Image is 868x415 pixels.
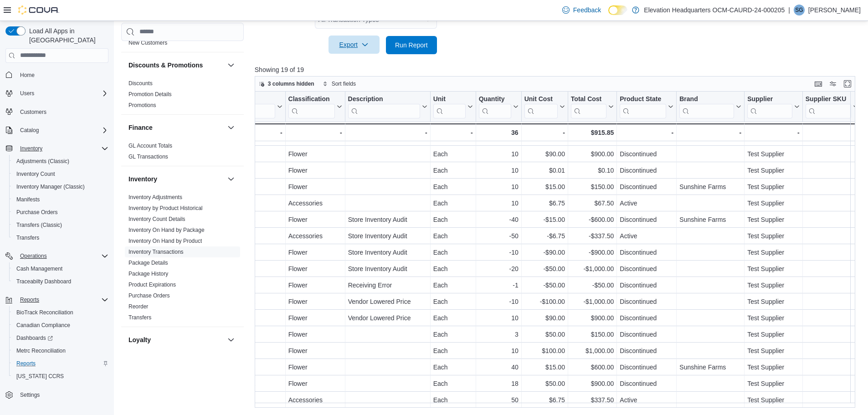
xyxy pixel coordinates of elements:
button: Enter fullscreen [842,78,853,89]
button: Description [348,95,427,118]
button: Adjustments (Classic) [9,155,112,168]
span: Manifests [13,194,108,205]
div: Sunshine Farms [679,214,741,225]
span: Dashboards [13,333,108,343]
span: 3 columns hidden [268,80,314,87]
span: Washington CCRS [13,371,108,382]
div: Supplier [747,95,792,103]
div: SUSAN GRANA [794,5,805,15]
div: Each [433,181,473,192]
span: BioTrack Reconciliation [16,309,73,316]
a: Dashboards [9,332,112,344]
a: [US_STATE] CCRS [13,371,67,382]
div: Discontinued [620,149,673,159]
span: Settings [16,389,108,400]
span: Transfers [16,234,39,241]
div: -$900.00 [571,247,614,258]
span: Transfers [13,232,108,243]
div: Cova Support [216,149,282,159]
a: BioTrack Reconciliation [13,307,77,318]
div: Receiving Error [348,280,427,291]
div: - [216,127,282,138]
div: Each [433,263,473,274]
h3: Loyalty [128,335,151,344]
div: -$6.75 [524,132,565,143]
div: Discontinued [620,280,673,291]
button: Inventory [16,143,46,154]
span: Reports [16,360,36,367]
div: -10 [479,247,519,258]
a: Dashboards [13,333,56,343]
button: Reports [16,294,43,305]
button: Display options [827,78,838,89]
div: Test Supplier [747,165,800,176]
button: Customers [2,105,112,118]
div: Vendor Lowered Price [348,296,427,307]
div: Accessories [288,231,342,241]
div: Test Supplier [747,214,800,225]
button: [US_STATE] CCRS [9,370,112,383]
span: Export [334,36,374,54]
a: GL Account Totals [128,143,172,149]
div: 10 [479,149,519,159]
button: Run Report [386,36,437,54]
div: Supplier SKU [806,95,851,118]
div: $0.10 [571,165,614,176]
div: -$600.00 [571,214,614,225]
div: Product State [620,95,666,103]
span: Inventory by Product Historical [128,205,203,212]
span: Inventory [16,143,108,154]
button: Keyboard shortcuts [813,78,824,89]
span: Purchase Orders [128,292,170,299]
a: Manifests [13,194,43,205]
button: Supplier SKU [806,95,858,118]
button: Manifests [9,193,112,206]
button: Settings [2,388,112,401]
a: Reports [13,358,39,369]
span: Home [20,72,35,79]
div: - [620,127,673,138]
span: Cash Management [13,263,108,274]
button: Canadian Compliance [9,319,112,332]
div: -$50.00 [524,280,565,291]
button: Loyalty [226,334,236,345]
div: Each [433,214,473,225]
span: BioTrack Reconciliation [13,307,108,318]
span: Purchase Orders [16,209,58,216]
a: GL Transactions [128,154,168,160]
div: Quantity [478,95,511,103]
div: Brand [679,95,734,103]
button: Inventory [128,174,224,184]
span: Purchase Orders [13,207,108,218]
a: Canadian Compliance [13,320,74,331]
span: Metrc Reconciliation [16,347,66,354]
button: Unit Cost [524,95,565,118]
a: Purchase Orders [13,207,62,218]
button: Operations [16,251,51,261]
div: - [806,127,858,138]
div: Total Cost [571,95,606,103]
button: Traceabilty Dashboard [9,275,112,288]
button: Catalog [2,124,112,137]
div: Product State [620,95,666,118]
div: Store Inventory Audit [348,214,427,225]
div: Active [620,198,673,209]
a: Package Details [128,260,168,266]
button: Transfers [9,231,112,244]
div: Sunshine Farms [679,181,741,192]
span: [US_STATE] CCRS [16,373,64,380]
a: Promotion Details [128,91,172,97]
a: Inventory Manager (Classic) [13,181,88,192]
div: Unit [433,95,465,103]
span: Adjustments (Classic) [13,156,108,167]
div: Accessories [288,132,342,143]
div: $0.01 [524,165,565,176]
div: Discontinued [620,247,673,258]
p: Elevation Headquarters OCM-CAURD-24-000205 [644,5,785,15]
span: Discounts [128,80,153,87]
button: Discounts & Promotions [128,61,224,70]
span: Load All Apps in [GEOGRAPHIC_DATA] [26,26,108,45]
button: BioTrack Reconciliation [9,306,112,319]
div: Store Inventory Audit [348,247,427,258]
div: -50 [479,231,519,241]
